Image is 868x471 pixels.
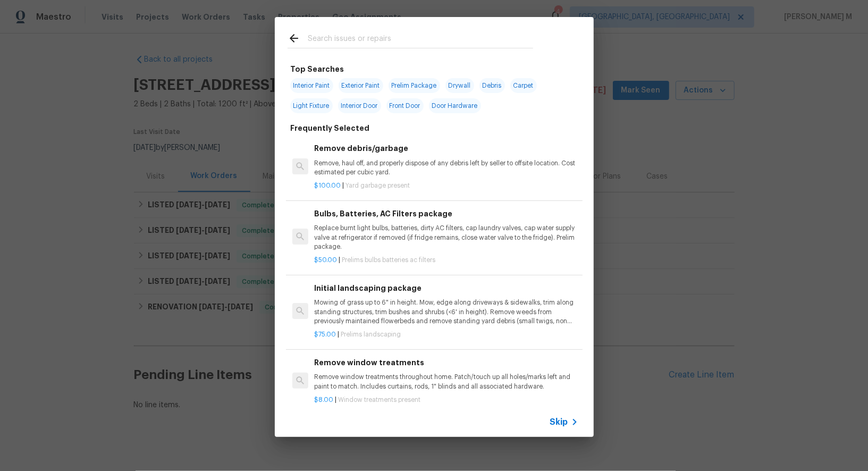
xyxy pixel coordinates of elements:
span: Carpet [510,78,537,93]
p: | [314,330,578,339]
span: Drywall [445,78,474,93]
span: Front Door [386,98,424,113]
p: | [314,181,578,190]
p: Remove, haul off, and properly dispose of any debris left by seller to offsite location. Cost est... [314,159,578,177]
span: Light Fixture [290,98,333,113]
span: Debris [479,78,505,93]
h6: Initial landscaping package [314,282,578,294]
h6: Bulbs, Batteries, AC Filters package [314,208,578,220]
span: Prelims landscaping [341,331,401,338]
h6: Frequently Selected [291,122,370,134]
span: Skip [550,417,568,427]
p: Replace burnt light bulbs, batteries, dirty AC filters, cap laundry valves, cap water supply valv... [314,224,578,251]
h6: Remove window treatments [314,357,578,368]
p: Mowing of grass up to 6" in height. Mow, edge along driveways & sidewalks, trim along standing st... [314,298,578,325]
span: Window treatments present [338,397,420,403]
p: | [314,396,578,405]
span: Prelims bulbs batteries ac filters [342,257,435,263]
p: | [314,256,578,265]
span: $75.00 [314,331,336,338]
h6: Remove debris/garbage [314,142,578,154]
span: $100.00 [314,182,341,189]
span: Yard garbage present [345,182,410,189]
span: Door Hardware [429,98,481,113]
h6: Top Searches [291,63,344,75]
span: $50.00 [314,257,337,263]
input: Search issues or repairs [308,32,533,48]
span: Exterior Paint [339,78,383,93]
span: Interior Door [338,98,381,113]
p: Remove window treatments throughout home. Patch/touch up all holes/marks left and paint to match.... [314,373,578,391]
span: Interior Paint [290,78,333,93]
span: Prelim Package [389,78,440,93]
span: $8.00 [314,397,333,403]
